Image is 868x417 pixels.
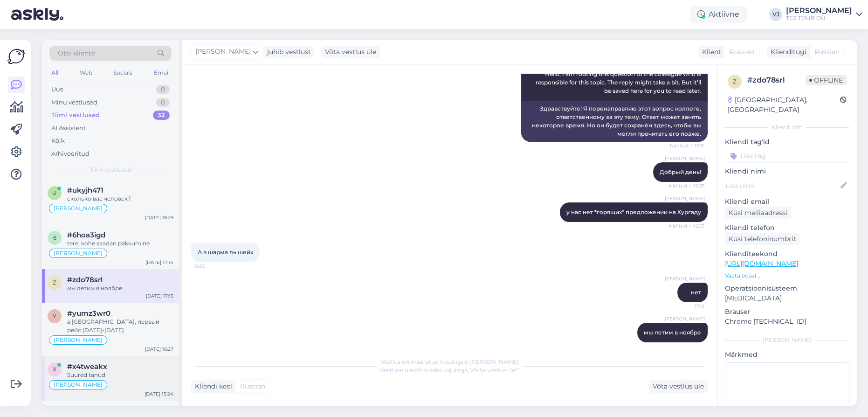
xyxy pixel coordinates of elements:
[786,7,852,14] div: [PERSON_NAME]
[51,149,90,159] div: Arhiveeritud
[51,136,65,146] div: Kõik
[58,49,95,58] span: Otsi kliente
[786,7,862,22] a: [PERSON_NAME]TEZ TOUR OÜ
[725,181,839,191] input: Lisa nimi
[67,195,173,203] div: сколько вас человек?
[767,47,806,57] div: Klienditugi
[78,67,94,79] div: Web
[725,167,849,176] p: Kliendi nimi
[145,390,173,397] div: [DATE] 15:24
[90,166,131,174] span: Tiimi vestlused
[240,382,265,391] span: Russian
[644,329,701,336] span: мы летим в ноябре
[725,149,849,163] input: Lisa tag
[669,182,705,189] span: Nähtud ✓ 16:53
[729,47,754,57] span: Russian
[321,46,380,58] div: Võta vestlus üle
[725,350,849,360] p: Märkmed
[156,98,170,107] div: 0
[67,186,103,195] span: #ukyjh471
[145,346,173,353] div: [DATE] 16:27
[725,137,849,147] p: Kliendi tag'id
[725,223,849,233] p: Kliendi telefon
[725,207,791,219] div: Küsi meiliaadressi
[156,85,170,94] div: 0
[54,382,103,388] span: [PERSON_NAME]
[725,233,800,245] div: Küsi telefoninumbrit
[769,8,782,21] div: VJ
[145,214,173,221] div: [DATE] 18:29
[67,371,173,379] div: Suured tänud
[725,249,849,259] p: Klienditeekond
[690,6,747,23] div: Aktiivne
[725,317,849,327] p: Chrome [TECHNICAL_ID]
[194,263,229,270] span: 16:56
[111,67,134,79] div: Socials
[53,366,56,373] span: x
[786,14,852,22] div: TEZ TOUR OÜ
[725,197,849,207] p: Kliendi email
[381,358,518,365] span: Vestlus on määratud kasutajale [PERSON_NAME]
[51,111,100,120] div: Tiimi vestlused
[195,47,251,57] span: [PERSON_NAME]
[7,48,25,65] img: Askly Logo
[191,382,232,391] div: Kliendi keel
[521,101,708,142] div: Здравствуйте! Я перенаправляю этот вопрос коллеге, ответственному за эту тему. Ответ может занять...
[468,367,519,374] i: „Võtke vestlus üle”
[51,124,86,133] div: AI Assistent
[660,168,701,175] span: Добрый день!
[728,95,840,115] div: [GEOGRAPHIC_DATA], [GEOGRAPHIC_DATA]
[665,195,705,202] span: [PERSON_NAME]
[153,111,170,120] div: 32
[67,284,173,292] div: мы летим в ноябре
[725,293,849,303] p: [MEDICAL_DATA]
[665,275,705,282] span: [PERSON_NAME]
[566,208,701,215] span: у нас нет *горящих* предложении на Хургаду
[670,303,705,310] span: 17:13
[747,75,806,86] div: # zdo78srl
[67,309,110,318] span: #yumz3wr0
[725,284,849,293] p: Operatsioonisüsteem
[814,47,840,57] span: Russian
[733,78,737,85] span: z
[145,259,173,266] div: [DATE] 17:14
[67,362,107,371] span: #x4tweakx
[665,315,705,322] span: [PERSON_NAME]
[725,259,798,268] a: [URL][DOMAIN_NAME]
[49,67,60,79] div: All
[54,337,103,343] span: [PERSON_NAME]
[67,231,105,239] span: #6hoa3igd
[67,318,173,334] div: в [GEOGRAPHIC_DATA], первый рейс [DATE]-[DATE]
[53,313,56,320] span: y
[380,367,519,374] span: Vestluse ülevõtmiseks vajutage
[698,47,721,57] div: Klient
[152,67,172,79] div: Email
[52,189,57,196] span: u
[725,336,849,344] div: [PERSON_NAME]
[67,239,173,248] div: tere! kohe saadan pakkumine
[53,234,56,241] span: 6
[725,271,849,280] p: Vaata edasi ...
[665,155,705,162] span: [PERSON_NAME]
[51,85,63,94] div: Uus
[536,70,703,94] span: Hello, I am routing this question to the colleague who is responsible for this topic. The reply m...
[198,249,253,256] span: А в шарма ль шейх
[649,380,708,393] div: Võta vestlus üle
[263,47,311,57] div: juhib vestlust
[54,206,103,211] span: [PERSON_NAME]
[53,279,56,286] span: z
[669,222,705,229] span: Nähtud ✓ 16:53
[725,123,849,132] div: Kliendi info
[725,307,849,317] p: Brauser
[691,289,701,296] span: нет
[806,75,847,85] span: Offline
[670,142,705,149] span: Nähtud ✓ 16:51
[54,250,103,256] span: [PERSON_NAME]
[67,276,103,284] span: #zdo78srl
[670,343,705,350] span: 17:13
[51,98,97,107] div: Minu vestlused
[146,292,173,299] div: [DATE] 17:13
